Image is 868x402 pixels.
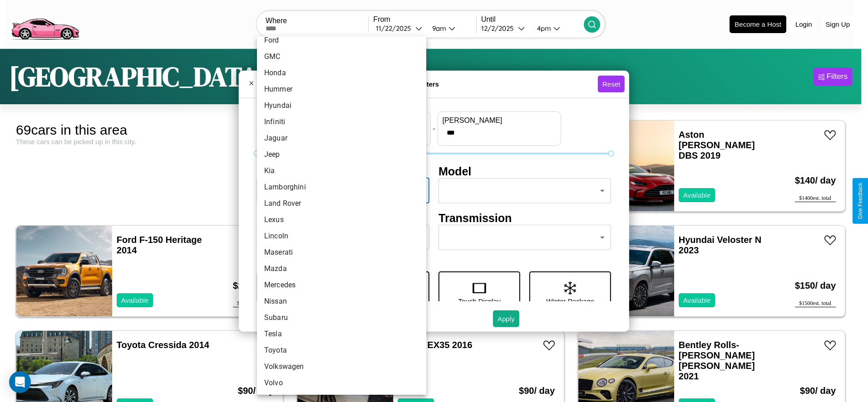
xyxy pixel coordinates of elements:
[257,48,426,65] li: GMC
[257,146,426,163] li: Jeep
[257,130,426,146] li: Jaguar
[257,342,426,358] li: Toyota
[257,65,426,81] li: Honda
[257,195,426,212] li: Land Rover
[257,261,426,277] li: Mazda
[257,228,426,244] li: Lincoln
[257,179,426,195] li: Lamborghini
[257,32,426,48] li: Ford
[257,293,426,310] li: Nissan
[257,163,426,179] li: Kia
[9,371,31,393] div: Open Intercom Messenger
[257,326,426,342] li: Tesla
[257,81,426,97] li: Hummer
[257,277,426,293] li: Mercedes
[257,114,426,130] li: Infiniti
[257,310,426,326] li: Subaru
[257,212,426,228] li: Lexus
[257,375,426,391] li: Volvo
[857,183,863,219] div: Give Feedback
[257,97,426,114] li: Hyundai
[257,358,426,375] li: Volkswagen
[257,244,426,261] li: Maserati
